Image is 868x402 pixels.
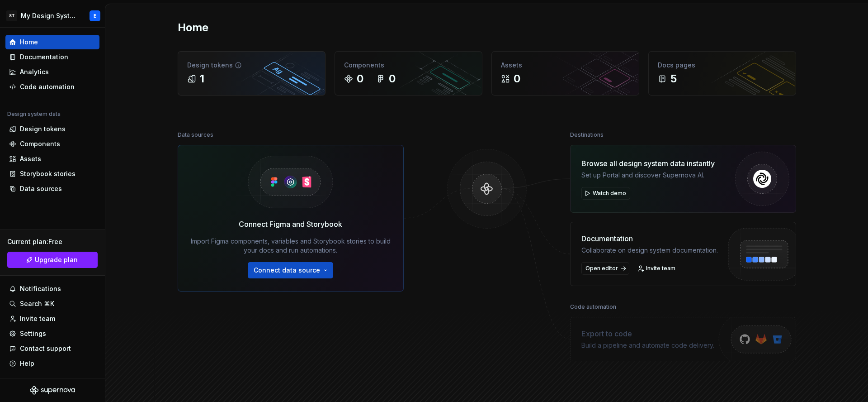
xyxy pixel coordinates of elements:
[5,50,99,64] a: Documentation
[178,129,213,141] div: Data sources
[20,329,46,338] div: Settings
[5,167,99,181] a: Storybook stories
[5,311,99,326] a: Invite team
[30,386,75,395] svg: Supernova Logo
[20,184,62,193] div: Data sources
[35,255,78,264] span: Upgrade plan
[344,61,473,70] div: Components
[20,124,66,134] div: Design tokens
[178,51,325,96] a: Design tokens1
[581,187,630,200] button: Watch demo
[581,262,629,275] a: Open editor
[570,301,616,313] div: Code automation
[357,72,363,86] div: 0
[581,233,718,244] div: Documentation
[20,38,38,47] div: Home
[658,61,787,70] div: Docs pages
[581,158,715,169] div: Browse all design system data instantly
[7,252,98,268] button: Upgrade plan
[5,182,99,196] a: Data sources
[200,72,204,86] div: 1
[20,169,75,178] div: Storybook stories
[2,6,103,25] button: STMy Design SystemE
[20,82,75,91] div: Code automation
[20,154,41,163] div: Assets
[20,67,49,77] div: Analytics
[335,51,482,96] a: Components00
[191,237,391,255] div: Import Figma components, variables and Storybook stories to build your docs and run automations.
[5,356,99,371] button: Help
[5,137,99,151] a: Components
[5,80,99,94] a: Code automation
[646,265,675,272] span: Invite team
[585,265,618,272] span: Open editor
[491,51,639,96] a: Assets0
[254,266,320,275] span: Connect data source
[581,171,715,180] div: Set up Portal and discover Supernova AI.
[5,65,99,79] a: Analytics
[581,246,718,255] div: Collaborate on design system documentation.
[5,122,99,136] a: Design tokens
[5,297,99,311] button: Search ⌘K
[5,152,99,166] a: Assets
[593,190,626,197] span: Watch demo
[94,12,96,19] div: E
[635,262,679,275] a: Invite team
[5,341,99,356] button: Contact support
[239,219,342,230] div: Connect Figma and Storybook
[389,72,396,86] div: 0
[514,72,520,86] div: 0
[20,284,61,293] div: Notifications
[7,237,98,246] div: Current plan : Free
[6,10,17,21] div: ST
[20,314,55,323] div: Invite team
[670,72,677,86] div: 5
[20,344,71,353] div: Contact support
[20,359,34,368] div: Help
[20,299,54,308] div: Search ⌘K
[20,53,68,62] div: Documentation
[20,139,60,148] div: Components
[581,328,714,339] div: Export to code
[501,61,630,70] div: Assets
[5,282,99,296] button: Notifications
[178,20,208,35] h2: Home
[5,35,99,49] a: Home
[648,51,796,96] a: Docs pages5
[581,341,714,350] div: Build a pipeline and automate code delivery.
[187,61,316,70] div: Design tokens
[248,262,333,278] button: Connect data source
[21,11,79,20] div: My Design System
[5,326,99,341] a: Settings
[570,129,604,141] div: Destinations
[7,110,61,118] div: Design system data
